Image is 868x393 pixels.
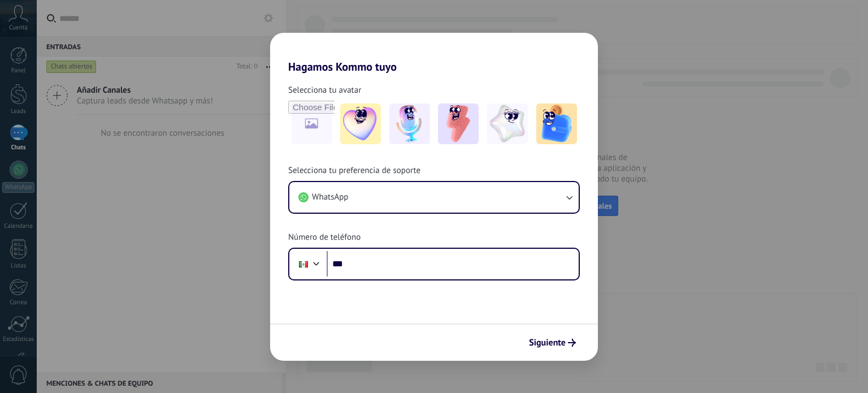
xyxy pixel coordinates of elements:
[270,33,598,74] h2: Hagamos Kommo tuyo
[312,192,348,203] span: WhatsApp
[293,252,314,276] div: Mexico: + 52
[536,103,577,144] img: -5.jpeg
[389,103,430,144] img: -2.jpeg
[288,165,420,176] span: Selecciona tu preferencia de soporte
[288,85,361,96] span: Selecciona tu avatar
[487,103,528,144] img: -4.jpeg
[340,103,381,144] img: -1.jpeg
[289,182,579,213] button: WhatsApp
[529,339,566,347] span: Siguiente
[438,103,479,144] img: -3.jpeg
[524,333,581,352] button: Siguiente
[288,232,361,243] span: Número de teléfono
